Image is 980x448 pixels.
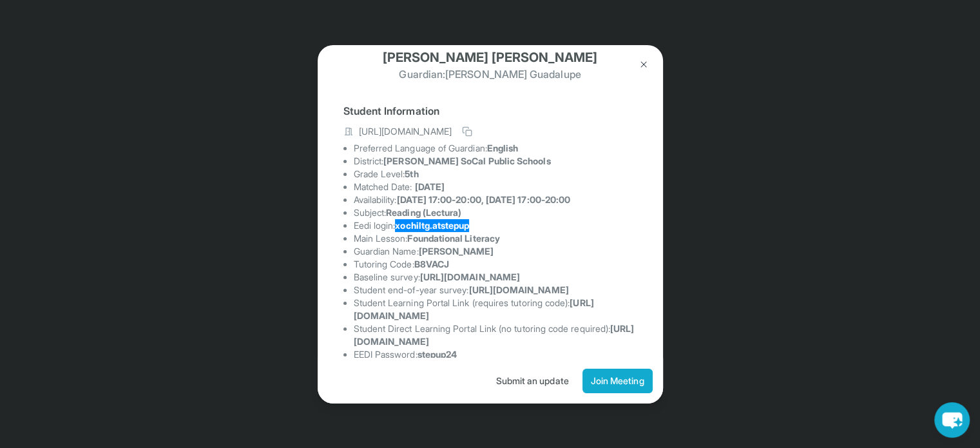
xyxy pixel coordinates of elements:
[407,233,499,244] span: Foundational Literacy
[468,284,568,295] span: [URL][DOMAIN_NAME]
[639,59,649,70] img: Close Icon
[415,181,445,192] span: [DATE]
[934,402,970,438] button: chat-button
[405,168,418,179] span: 5th
[354,258,637,271] li: Tutoring Code :
[396,194,570,205] span: [DATE] 17:00-20:00, [DATE] 17:00-20:00
[343,103,637,119] h4: Student Information
[354,206,637,219] li: Subject :
[459,124,475,139] button: Copy link
[354,232,637,245] li: Main Lesson :
[354,284,637,297] li: Student end-of-year survey :
[354,193,637,206] li: Availability:
[354,142,637,155] li: Preferred Language of Guardian:
[354,322,637,348] li: Student Direct Learning Portal Link (no tutoring code required) :
[354,168,637,180] li: Grade Level:
[354,155,637,168] li: District:
[343,66,637,82] p: Guardian: [PERSON_NAME] Guadalupe
[487,142,519,153] span: English
[354,348,637,361] li: EEDI Password :
[386,207,461,218] span: Reading (Lectura)
[354,180,637,193] li: Matched Date:
[395,220,469,231] span: xochiltg.atstepup
[419,246,494,257] span: [PERSON_NAME]
[343,48,637,66] h1: [PERSON_NAME] [PERSON_NAME]
[488,369,577,393] a: Submit an update
[414,258,449,269] span: B8VACJ
[420,271,520,282] span: [URL][DOMAIN_NAME]
[359,125,452,138] span: [URL][DOMAIN_NAME]
[354,271,637,284] li: Baseline survey :
[354,245,637,258] li: Guardian Name :
[582,369,653,393] button: Join Meeting
[418,349,457,360] span: stepup24
[383,155,550,166] span: [PERSON_NAME] SoCal Public Schools
[354,219,637,232] li: Eedi login :
[354,297,637,322] li: Student Learning Portal Link (requires tutoring code) :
